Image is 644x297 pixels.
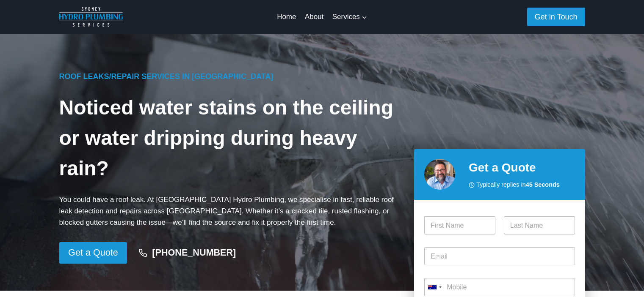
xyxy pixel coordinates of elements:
[59,71,401,82] h6: Roof Leaks/Repair Services in [GEOGRAPHIC_DATA]
[526,181,560,188] strong: 45 Seconds
[504,216,575,234] input: Last Name
[301,7,328,27] a: About
[332,11,367,22] span: Services
[59,7,123,27] img: Sydney Hydro Plumbing Logo
[59,93,401,184] h1: Noticed water stains on the ceiling or water dripping during heavy rain?
[273,7,301,27] a: Home
[424,216,495,234] input: First Name
[424,278,445,296] button: Selected country
[59,194,401,229] p: You could have a roof leak. At [GEOGRAPHIC_DATA] Hydro Plumbing, we specialise in fast, reliable ...
[152,247,236,258] strong: [PHONE_NUMBER]
[328,7,371,27] a: Services
[424,247,575,265] input: Email
[476,180,560,190] span: Typically replies in
[273,7,371,27] nav: Primary Navigation
[469,159,575,177] h2: Get a Quote
[527,8,585,26] a: Get in Touch
[424,278,575,296] input: Mobile
[59,242,127,264] a: Get a Quote
[130,243,244,263] a: [PHONE_NUMBER]
[68,245,118,260] span: Get a Quote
